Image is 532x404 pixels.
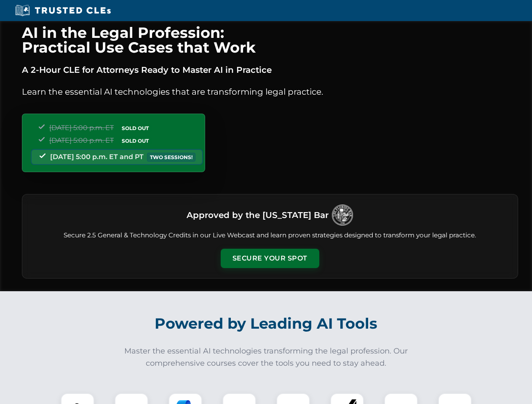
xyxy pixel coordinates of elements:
p: Master the essential AI technologies transforming the legal profession. Our comprehensive courses... [119,345,414,369]
img: Trusted CLEs [13,4,113,17]
p: Secure 2.5 General & Technology Credits in our Live Webcast and learn proven strategies designed ... [32,231,508,240]
p: Learn the essential AI technologies that are transforming legal practice. [22,85,518,98]
button: Secure Your Spot [221,249,319,268]
h1: AI in the Legal Profession: Practical Use Cases that Work [22,25,518,55]
h2: Powered by Leading AI Tools [33,309,500,338]
h3: Approved by the [US_STATE] Bar [187,207,329,223]
p: A 2-Hour CLE for Attorneys Ready to Master AI in Practice [22,63,518,77]
span: SOLD OUT [119,136,152,145]
span: [DATE] 5:00 p.m. ET [49,124,114,132]
img: Logo [332,205,353,226]
span: SOLD OUT [119,124,152,133]
span: [DATE] 5:00 p.m. ET [49,136,114,144]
